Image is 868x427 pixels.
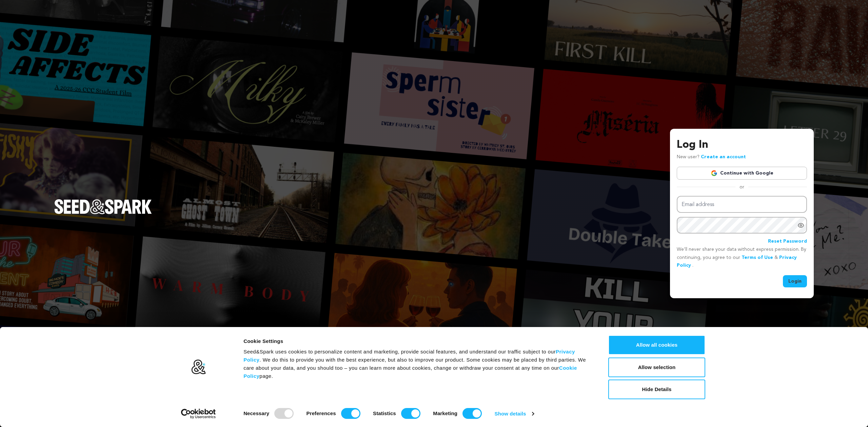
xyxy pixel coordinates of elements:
[677,137,807,153] h3: Log In
[677,196,807,213] input: Email address
[169,409,228,419] a: Usercentrics Cookiebot - opens in a new window
[243,348,593,380] div: Seed&Spark uses cookies to personalize content and marketing, provide social features, and unders...
[783,275,807,287] button: Login
[243,410,269,416] strong: Necessary
[711,170,717,177] img: Google logo
[677,167,807,180] a: Continue with Google
[742,255,773,260] a: Terms of Use
[768,238,807,246] a: Reset Password
[54,199,152,228] a: Seed&Spark Homepage
[243,337,593,345] div: Cookie Settings
[54,199,152,214] img: Seed&Spark Logo
[735,184,748,190] span: or
[701,155,746,159] a: Create an account
[495,409,534,419] a: Show details
[608,335,705,355] button: Allow all cookies
[307,410,336,416] strong: Preferences
[608,358,705,377] button: Allow selection
[243,405,243,406] legend: Consent Selection
[677,153,746,161] p: New user?
[797,222,804,229] a: Show password as plain text. Warning: this will display your password on the screen.
[677,246,807,270] p: We’ll never share your data without express permission. By continuing, you agree to our & .
[243,349,575,363] a: Privacy Policy
[191,359,206,375] img: logo
[433,410,457,416] strong: Marketing
[373,410,396,416] strong: Statistics
[608,380,705,399] button: Hide Details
